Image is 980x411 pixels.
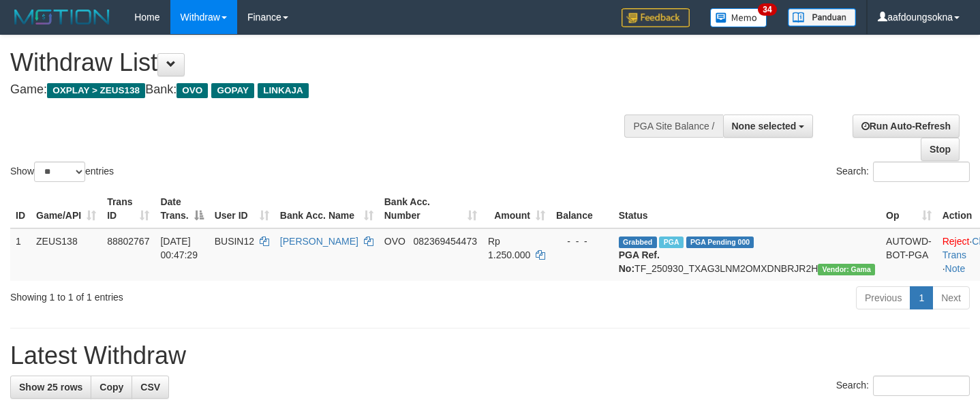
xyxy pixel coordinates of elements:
span: PGA Pending [686,237,754,248]
td: TF_250930_TXAG3LNM2OMXDNBRJR2H [613,228,881,281]
th: Status [613,189,881,228]
th: Amount: activate to sort column ascending [483,189,551,228]
div: - - - [556,234,608,248]
a: 1 [910,286,933,309]
th: Bank Acc. Number: activate to sort column ascending [379,189,483,228]
span: Grabbed [619,237,657,248]
span: BUSIN12 [215,236,254,247]
img: panduan.png [788,8,856,27]
th: User ID: activate to sort column ascending [209,189,275,228]
span: LINKAJA [258,83,309,98]
label: Show entries [10,162,114,182]
td: AUTOWD-BOT-PGA [881,228,937,281]
span: OVO [177,83,208,98]
select: Showentries [34,162,85,182]
a: CSV [132,376,169,399]
span: OXPLAY > ZEUS138 [47,83,145,98]
input: Search: [873,162,970,182]
span: CSV [140,382,160,393]
span: None selected [732,121,797,132]
span: [DATE] 00:47:29 [160,236,198,260]
td: 1 [10,228,31,281]
span: OVO [384,236,405,247]
th: Balance [551,189,613,228]
a: Note [945,263,966,274]
h1: Latest Withdraw [10,342,970,369]
th: ID [10,189,31,228]
span: Marked by aafsreyleap [659,237,683,248]
a: Reject [943,236,970,247]
img: Feedback.jpg [622,8,690,27]
a: Stop [921,138,960,161]
a: [PERSON_NAME] [280,236,358,247]
span: Copy [99,382,123,393]
span: Vendor URL: https://trx31.1velocity.biz [818,264,875,275]
label: Search: [836,162,970,182]
a: Show 25 rows [10,376,91,399]
h1: Withdraw List [10,49,640,76]
button: None selected [723,115,814,138]
span: 88802767 [107,236,149,247]
th: Game/API: activate to sort column ascending [31,189,102,228]
th: Date Trans.: activate to sort column descending [155,189,209,228]
span: 34 [758,3,776,16]
a: Run Auto-Refresh [853,115,960,138]
img: Button%20Memo.svg [710,8,767,27]
div: PGA Site Balance / [624,115,722,138]
th: Bank Acc. Name: activate to sort column ascending [275,189,379,228]
label: Search: [836,376,970,396]
div: Showing 1 to 1 of 1 entries [10,285,398,304]
span: GOPAY [211,83,254,98]
h4: Game: Bank: [10,83,640,97]
a: Previous [856,286,910,309]
img: MOTION_logo.png [10,7,114,27]
input: Search: [873,376,970,396]
th: Op: activate to sort column ascending [881,189,937,228]
span: Copy 082369454473 to clipboard [414,236,477,247]
b: PGA Ref. No: [619,249,660,274]
th: Trans ID: activate to sort column ascending [102,189,155,228]
span: Rp 1.250.000 [488,236,530,260]
span: Show 25 rows [19,382,82,393]
a: Copy [91,376,132,399]
td: ZEUS138 [31,228,102,281]
a: Next [932,286,970,309]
